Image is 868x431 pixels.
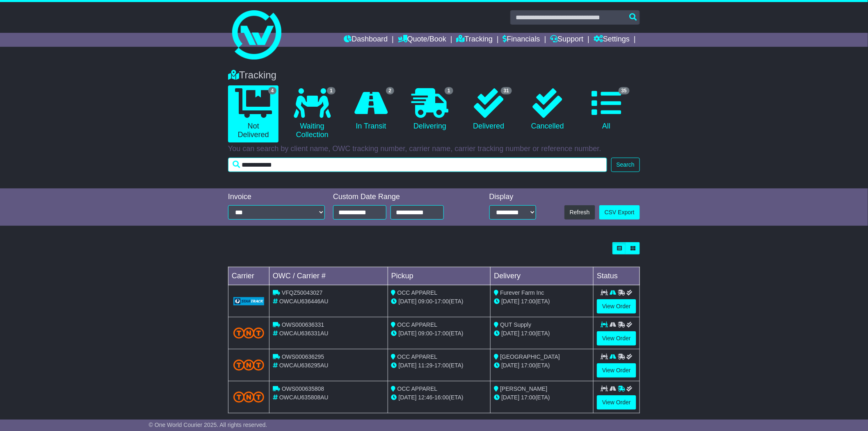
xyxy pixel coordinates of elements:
[391,393,487,402] div: - (ETA)
[500,321,531,328] span: QUT Supply
[521,394,535,401] span: 17:00
[501,362,519,369] span: [DATE]
[346,85,396,134] a: 2 In Transit
[501,298,519,305] span: [DATE]
[233,360,264,371] img: TNT_Domestic.png
[494,297,590,306] div: (ETA)
[228,85,279,142] a: 4 Not Delivered
[434,330,449,337] span: 17:00
[597,395,636,410] a: View Order
[522,85,573,134] a: Cancelled
[494,393,590,402] div: (ETA)
[581,85,632,134] a: 35 All
[611,158,640,172] button: Search
[434,362,449,369] span: 17:00
[619,87,630,94] span: 35
[501,330,519,337] span: [DATE]
[501,87,512,94] span: 31
[399,394,417,401] span: [DATE]
[391,329,487,338] div: - (ETA)
[491,267,594,285] td: Delivery
[445,87,453,94] span: 1
[434,394,449,401] span: 16:00
[282,353,324,360] span: OWS000636295
[500,353,560,360] span: [GEOGRAPHIC_DATA]
[388,267,491,285] td: Pickup
[501,394,519,401] span: [DATE]
[597,363,636,378] a: View Order
[344,33,388,47] a: Dashboard
[464,85,514,134] a: 31 Delivered
[397,321,438,328] span: OCC APPAREL
[434,298,449,305] span: 17:00
[599,205,640,220] a: CSV Export
[398,33,446,47] a: Quote/Book
[282,385,324,392] span: OWS000635808
[228,267,270,285] td: Carrier
[521,330,535,337] span: 17:00
[282,321,324,328] span: OWS000636331
[391,361,487,370] div: - (ETA)
[327,87,336,94] span: 1
[279,298,329,305] span: OWCAU636446AU
[279,394,329,401] span: OWCAU635808AU
[494,329,590,338] div: (ETA)
[404,85,455,134] a: 1 Delivering
[494,361,590,370] div: (ETA)
[399,330,417,337] span: [DATE]
[418,330,433,337] span: 09:00
[228,144,640,154] p: You can search by client name, OWC tracking number, carrier name, carrier tracking number or refe...
[550,33,584,47] a: Support
[521,362,535,369] span: 17:00
[503,33,540,47] a: Financials
[397,385,438,392] span: OCC APPAREL
[521,298,535,305] span: 17:00
[594,267,640,285] td: Status
[268,87,277,94] span: 4
[418,362,433,369] span: 11:29
[597,299,636,314] a: View Order
[270,267,388,285] td: OWC / Carrier #
[233,392,264,403] img: TNT_Domestic.png
[457,33,493,47] a: Tracking
[399,362,417,369] span: [DATE]
[282,289,323,296] span: VFQZ50043027
[228,193,325,202] div: Invoice
[279,330,329,337] span: OWCAU636331AU
[279,362,329,369] span: OWCAU636295AU
[594,33,630,47] a: Settings
[418,298,433,305] span: 09:00
[500,385,547,392] span: [PERSON_NAME]
[391,297,487,306] div: - (ETA)
[418,394,433,401] span: 12:46
[224,69,644,81] div: Tracking
[397,289,438,296] span: OCC APPAREL
[149,422,267,428] span: © One World Courier 2025. All rights reserved.
[397,353,438,360] span: OCC APPAREL
[287,85,337,142] a: 1 Waiting Collection
[500,289,544,296] span: Furever Farm Inc
[489,193,536,202] div: Display
[597,331,636,346] a: View Order
[233,328,264,339] img: TNT_Domestic.png
[399,298,417,305] span: [DATE]
[333,193,465,202] div: Custom Date Range
[386,87,395,94] span: 2
[564,205,595,220] button: Refresh
[233,297,264,305] img: GetCarrierServiceLogo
